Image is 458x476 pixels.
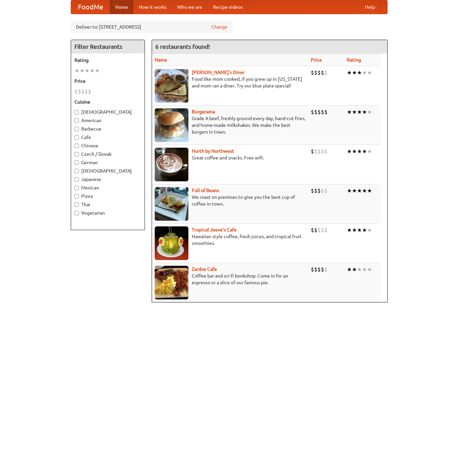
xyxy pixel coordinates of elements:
[81,88,85,95] li: $
[71,21,233,33] div: Deliver to: [STREET_ADDRESS]
[311,57,322,63] a: Price
[367,187,372,194] li: ★
[74,203,79,207] input: Thai
[155,115,305,135] p: Grade A beef, freshly ground every day, hand-cut fries, and home-made milkshakes. We make the bes...
[311,148,314,155] li: $
[314,187,317,194] li: $
[347,108,352,116] li: ★
[155,108,188,142] img: burgerama.jpg
[311,108,314,116] li: $
[80,67,85,74] li: ★
[172,0,208,14] a: Who we are
[311,69,314,76] li: $
[362,226,367,234] li: ★
[74,211,79,215] input: Vegetarian
[74,110,79,114] input: [DEMOGRAPHIC_DATA]
[155,76,305,89] p: Food like mom cooked, if you grew up in [US_STATE] and mom ran a diner. Try our blue plate special!
[321,69,324,76] li: $
[367,226,372,234] li: ★
[74,57,141,64] h5: Rating
[362,148,367,155] li: ★
[192,109,215,114] b: Burgerama
[155,154,305,161] p: Great coffee and snacks. Free wifi.
[155,266,188,299] img: zardoz.jpg
[367,108,372,116] li: ★
[74,210,141,216] label: Vegetarian
[192,227,237,232] b: Tropical Jeeve's Cafe
[317,108,321,116] li: $
[74,118,79,123] input: American
[324,108,328,116] li: $
[74,78,141,84] h5: Price
[367,148,372,155] li: ★
[74,193,141,199] label: Pizza
[321,187,324,194] li: $
[155,187,188,221] img: beans.jpg
[352,187,357,194] li: ★
[357,187,362,194] li: ★
[357,266,362,273] li: ★
[321,108,324,116] li: $
[74,144,79,148] input: Chinese
[155,194,305,207] p: We roast on premises to give you the best cup of coffee in town.
[155,57,167,63] a: Name
[362,108,367,116] li: ★
[85,67,90,74] li: ★
[347,226,352,234] li: ★
[314,108,317,116] li: $
[155,233,305,247] p: Hawaiian style coffee, fresh juices, and tropical fruit smoothies.
[74,135,79,140] input: Cafe
[362,187,367,194] li: ★
[317,69,321,76] li: $
[155,43,210,50] ng-pluralize: 6 restaurants found!
[133,0,172,14] a: How it works
[74,117,141,124] label: American
[314,148,317,155] li: $
[357,148,362,155] li: ★
[352,266,357,273] li: ★
[317,226,321,234] li: $
[74,194,79,198] input: Pizza
[74,109,141,115] label: [DEMOGRAPHIC_DATA]
[90,67,95,74] li: ★
[347,266,352,273] li: ★
[317,148,321,155] li: $
[317,187,321,194] li: $
[192,70,245,75] a: [PERSON_NAME]'s Diner
[74,142,141,149] label: Chinese
[311,266,314,273] li: $
[357,226,362,234] li: ★
[74,177,79,182] input: Japanese
[192,188,219,193] b: Full of Beans
[74,127,79,131] input: Barbecue
[347,148,352,155] li: ★
[155,226,188,260] img: jeeves.jpg
[362,266,367,273] li: ★
[362,69,367,76] li: ★
[155,69,188,103] img: sallys.jpg
[314,69,317,76] li: $
[74,201,141,208] label: Thai
[74,168,141,174] label: [DEMOGRAPHIC_DATA]
[74,99,141,105] h5: Cuisine
[357,69,362,76] li: ★
[208,0,248,14] a: Recipe videos
[324,187,328,194] li: $
[324,69,328,76] li: $
[155,148,188,181] img: north.jpg
[314,266,317,273] li: $
[85,88,88,95] li: $
[88,88,91,95] li: $
[74,88,78,95] li: $
[192,148,234,154] a: North by Northwest
[95,67,100,74] li: ★
[352,108,357,116] li: ★
[74,176,141,183] label: Japanese
[321,226,324,234] li: $
[74,152,79,156] input: Czech / Slovak
[347,57,361,63] a: Rating
[324,226,328,234] li: $
[192,266,217,272] b: Zardoz Cafe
